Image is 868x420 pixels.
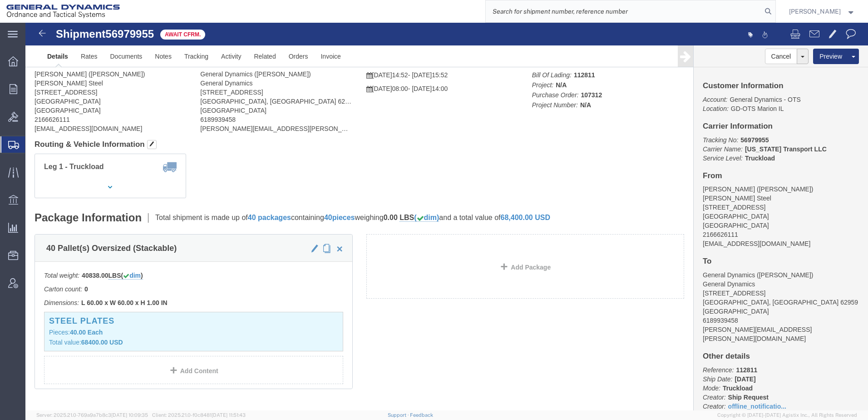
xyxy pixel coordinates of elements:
a: Feedback [410,412,433,418]
a: Support [388,412,410,418]
span: Copyright © [DATE]-[DATE] Agistix Inc., All Rights Reserved [717,411,857,419]
iframe: FS Legacy Container [25,23,868,410]
input: Search for shipment number, reference number [486,0,762,22]
span: Client: 2025.21.0-f0c8481 [152,412,246,418]
span: Richard Lautenbacher [789,6,841,16]
span: [DATE] 10:09:35 [111,412,148,418]
img: logo [6,5,120,18]
span: [DATE] 11:51:43 [212,412,246,418]
button: [PERSON_NAME] [789,6,856,17]
span: Server: 2025.21.0-769a9a7b8c3 [36,412,148,418]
